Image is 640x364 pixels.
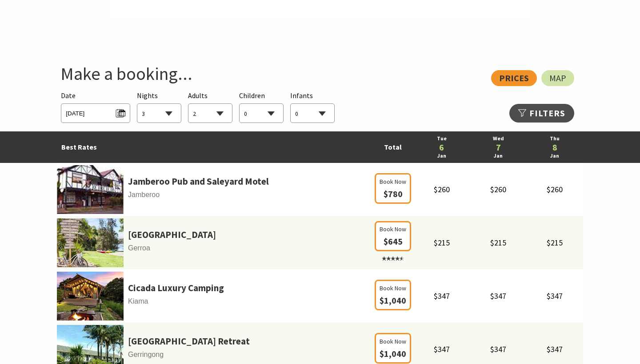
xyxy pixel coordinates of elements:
span: $1,040 [380,348,406,359]
span: $347 [490,344,506,354]
a: Jamberoo Pub and Saleyard Motel [128,174,269,189]
span: Jamberoo [57,189,372,201]
span: $347 [490,291,506,301]
span: $347 [547,291,563,301]
a: Book Now $1,040 [375,297,411,305]
a: Tue [418,135,465,143]
span: $260 [434,184,450,194]
span: Book Now [380,177,406,186]
span: $1,040 [380,295,406,306]
a: Jan [531,152,579,160]
div: Please choose your desired arrival date [61,90,130,123]
a: 6 [418,143,465,152]
span: Date [61,91,76,100]
a: Cicada Luxury Camping [128,281,224,296]
a: [GEOGRAPHIC_DATA] [128,227,216,242]
span: $260 [547,184,563,194]
span: $215 [434,237,450,248]
td: Best Rates [57,131,372,163]
span: Children [239,91,265,100]
img: 341340-primary-01e7c4ec-2bb2-4952-9e85-574f5e777e2c.jpg [57,218,124,267]
span: $780 [384,188,403,199]
td: Total [372,131,413,163]
span: Nights [137,90,158,102]
a: [GEOGRAPHIC_DATA] Retreat [128,334,250,349]
span: Infants [290,91,313,100]
span: $347 [434,291,450,301]
span: Book Now [380,336,406,346]
span: $347 [434,344,450,354]
a: Book Now $780 [375,190,411,199]
span: Kiama [57,296,372,307]
span: Book Now [380,224,406,234]
a: Wed [475,135,522,143]
span: $347 [547,344,563,354]
span: Adults [188,91,208,100]
span: Map [549,75,566,82]
span: $260 [490,184,506,194]
span: $645 [384,236,403,247]
a: Thu [531,135,579,143]
span: $215 [547,237,563,248]
a: 7 [475,143,522,152]
a: Jan [418,152,465,160]
span: $215 [490,237,506,248]
a: Book Now $645 [375,237,411,263]
a: Map [541,70,574,86]
div: Choose a number of nights [137,90,181,123]
a: 8 [531,143,579,152]
span: [DATE] [66,106,125,118]
a: Book Now $1,040 [375,350,411,359]
img: Footballa.jpg [57,165,124,214]
span: Gerroa [57,242,372,254]
img: cicadalc-primary-31d37d92-1cfa-4b29-b30e-8e55f9b407e4.jpg [57,272,124,320]
a: Jan [475,152,522,160]
span: Gerringong [57,349,372,360]
span: Book Now [380,283,406,293]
